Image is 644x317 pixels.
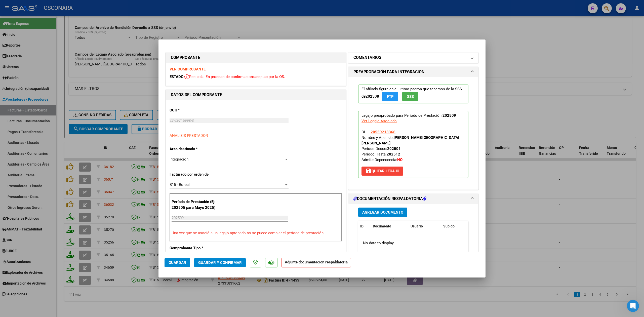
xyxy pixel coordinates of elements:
[443,224,455,228] span: Subido
[348,53,478,63] mat-expansion-panel-header: COMENTARIOS
[411,224,423,228] span: Usuario
[171,92,222,97] strong: DATOS DEL COMPROBANTE
[170,157,188,162] span: Integración
[361,118,397,124] div: Ver Legajo Asociado
[387,94,394,99] span: FTP
[366,94,379,99] strong: 202508
[358,111,468,178] p: Legajo preaprobado para Período de Prestación:
[361,130,459,162] span: CUIL: Nombre y Apellido: Período Desde: Período Hasta: Admite Dependencia:
[170,74,184,79] span: ESTADO:
[362,210,403,215] span: Agregar Documento
[172,230,340,236] p: Una vez que se asoció a un legajo aprobado no se puede cambiar el período de prestación.
[387,152,400,156] strong: 202512
[441,221,466,232] datatable-header-cell: Subido
[353,196,426,202] h1: DOCUMENTACIÓN RESPALDATORIA
[373,224,391,228] span: Documento
[171,55,200,60] strong: COMPROBANTE
[627,300,639,312] iframe: Intercom live chat
[397,157,403,162] strong: NO
[358,221,371,232] datatable-header-cell: ID
[170,133,208,138] span: ANALISIS PRESTADOR
[170,107,221,113] p: CUIT
[366,168,372,174] mat-icon: save
[348,204,478,308] div: DOCUMENTACIÓN RESPALDATORIA
[358,208,407,217] button: Agregar Documento
[170,245,221,251] p: Comprobante Tipo *
[169,260,186,265] span: Guardar
[184,74,285,79] span: Recibida. En proceso de confirmacion/aceptac por la OS.
[371,130,395,134] span: 20559213366
[194,258,246,267] button: Guardar y Confirmar
[407,94,414,99] span: SSS
[285,260,348,264] strong: Adjunte documentación respaldatoria
[387,146,401,151] strong: 202501
[165,258,190,267] button: Guardar
[348,77,478,189] div: PREAPROBACIÓN PARA INTEGRACION
[361,135,459,145] strong: [PERSON_NAME][GEOGRAPHIC_DATA][PERSON_NAME]
[170,146,221,152] p: Area destinado *
[353,55,381,61] h1: COMENTARIOS
[170,67,206,71] a: VER COMPROBANTE
[442,113,456,118] strong: 202509
[353,69,424,75] h1: PREAPROBACIÓN PARA INTEGRACION
[170,172,221,177] p: Facturado por orden de
[361,167,403,176] button: Quitar Legajo
[402,92,418,101] button: SSS
[371,221,409,232] datatable-header-cell: Documento
[172,199,222,210] p: Período de Prestación (Ej: 202505 para Mayo 2025)
[170,182,190,187] span: B15 - Boreal
[366,169,399,173] span: Quitar Legajo
[409,221,441,232] datatable-header-cell: Usuario
[360,224,364,228] span: ID
[348,67,478,77] mat-expansion-panel-header: PREAPROBACIÓN PARA INTEGRACION
[198,260,242,265] span: Guardar y Confirmar
[348,194,478,204] mat-expansion-panel-header: DOCUMENTACIÓN RESPALDATORIA
[358,85,468,103] p: El afiliado figura en el ultimo padrón que tenemos de la SSS de
[382,92,398,101] button: FTP
[358,237,466,250] div: No data to display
